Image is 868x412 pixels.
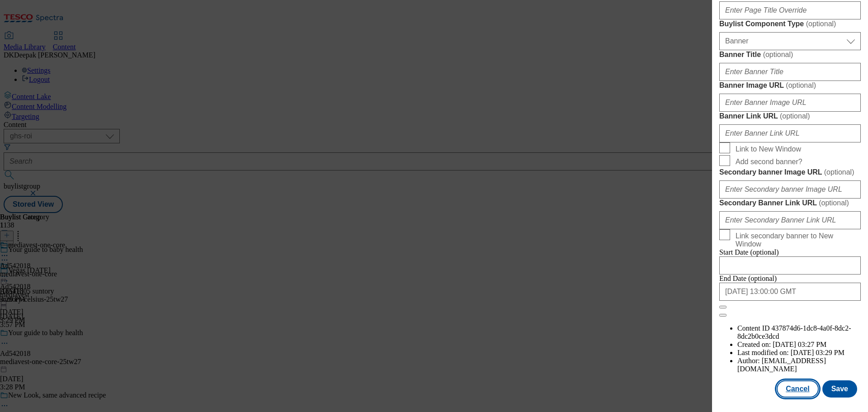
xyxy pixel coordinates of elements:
span: Link secondary banner to New Window [736,232,857,248]
button: Cancel [777,380,818,398]
li: Content ID [737,324,861,341]
li: Last modified on: [737,349,861,357]
span: ( optional ) [806,20,836,28]
span: ( optional ) [819,199,849,207]
input: Enter Date [719,256,861,275]
label: Buylist Component Type [719,19,861,28]
span: Add second banner? [736,158,802,166]
button: Close [719,306,726,308]
label: Secondary banner Image URL [719,168,861,177]
span: Start Date (optional) [719,248,779,256]
input: Enter Page Title Override [719,1,861,19]
span: [EMAIL_ADDRESS][DOMAIN_NAME] [737,357,826,373]
input: Enter Banner Image URL [719,94,861,112]
li: Author: [737,357,861,373]
label: Secondary Banner Link URL [719,199,861,208]
button: Save [822,380,857,398]
input: Enter Date [719,283,861,301]
li: Created on: [737,341,861,349]
span: 437874d6-1dc8-4a0f-8dc2-8dc2b0ce3dcd [737,324,851,340]
label: Banner Link URL [719,112,861,121]
input: Enter Secondary Banner Link URL [719,211,861,229]
span: [DATE] 03:27 PM [773,341,826,348]
span: End Date (optional) [719,275,777,282]
span: ( optional ) [786,81,816,89]
input: Enter Banner Title [719,63,861,81]
span: ( optional ) [763,51,793,58]
input: Enter Secondary banner Image URL [719,180,861,199]
label: Banner Title [719,50,861,59]
span: ( optional ) [780,112,810,120]
input: Enter Banner Link URL [719,124,861,142]
label: Banner Image URL [719,81,861,90]
span: Link to New Window [736,145,801,153]
span: ( optional ) [824,168,854,176]
span: [DATE] 03:29 PM [791,349,844,356]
